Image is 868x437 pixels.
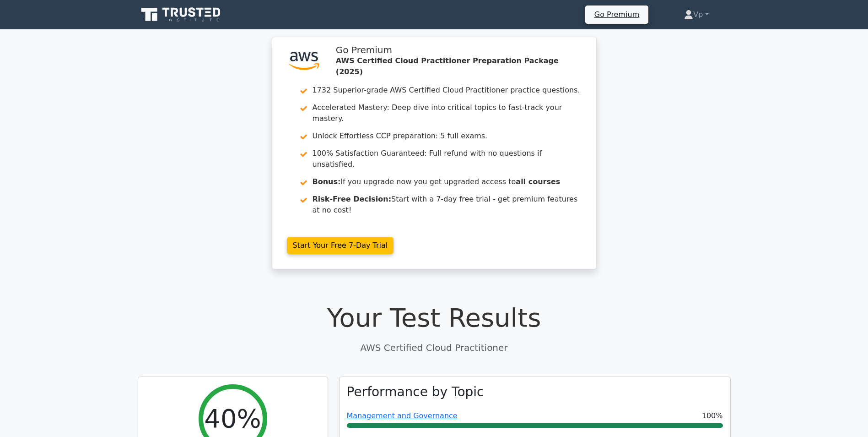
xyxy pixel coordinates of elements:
[589,8,645,21] a: Go Premium
[347,411,458,420] a: Management and Governance
[702,410,723,421] span: 100%
[138,302,731,333] h1: Your Test Results
[138,341,731,355] p: AWS Certified Cloud Practitioner
[662,5,730,24] a: Vp
[347,384,484,400] h3: Performance by Topic
[204,403,261,434] h2: 40%
[287,237,394,254] a: Start Your Free 7-Day Trial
